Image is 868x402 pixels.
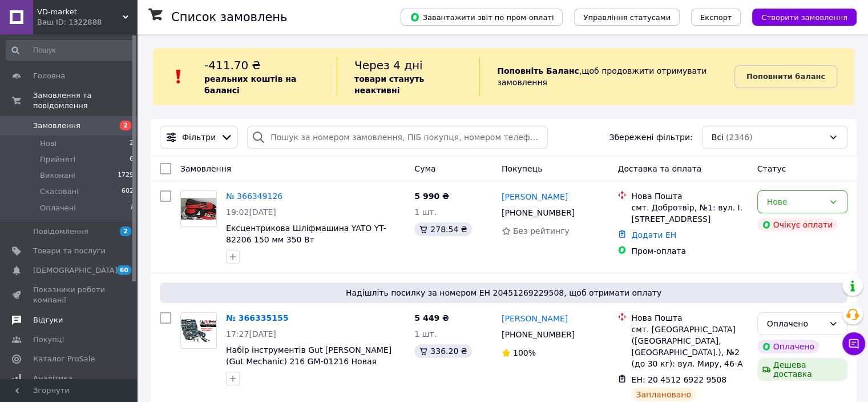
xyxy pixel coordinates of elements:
[414,222,471,236] div: 278.54 ₴
[118,170,134,181] span: 1729
[33,335,64,345] span: Покупці
[631,190,748,202] div: Нова Пошта
[40,138,56,149] span: Нові
[120,121,131,130] span: 2
[130,203,134,213] span: 7
[33,121,80,131] span: Замовлення
[170,68,187,85] img: :exclamation:
[204,74,296,95] b: реальних коштів на балансі
[130,154,134,165] span: 6
[631,245,748,257] div: Пром-оплата
[842,332,865,355] button: Чат з покупцем
[617,164,701,173] span: Доставка та оплата
[767,196,824,208] div: Нове
[182,132,216,143] span: Фільтри
[33,373,72,384] span: Аналітика
[37,7,123,17] span: VD-market
[181,319,216,342] img: Фото товару
[513,226,570,236] span: Без рейтингу
[502,164,542,173] span: Покупець
[499,327,577,343] div: [PHONE_NUMBER]
[33,226,88,237] span: Повідомлення
[734,65,837,88] a: Поповнити баланс
[180,164,231,173] span: Замовлення
[513,348,536,357] span: 100%
[414,192,449,201] span: 5 990 ₴
[40,154,75,165] span: Прийняті
[33,265,118,276] span: [DEMOGRAPHIC_DATA]
[6,40,135,61] input: Пошук
[130,138,134,149] span: 2
[204,58,261,72] span: -411.70 ₴
[354,58,423,72] span: Через 4 дні
[226,313,288,323] a: № 366335155
[414,208,437,217] span: 1 шт.
[180,190,217,227] a: Фото товару
[609,132,692,143] span: Збережені фільтри:
[757,340,819,353] div: Оплачено
[33,71,65,81] span: Головна
[479,57,734,96] div: , щоб продовжити отримувати замовлення
[574,9,680,26] button: Управління статусами
[122,186,134,197] span: 602
[33,285,106,305] span: Показники роботи компанії
[354,74,424,95] b: товари стануть неактивні
[631,202,748,225] div: смт. Добротвір, №1: вул. І. [STREET_ADDRESS]
[691,9,741,26] button: Експорт
[33,246,106,256] span: Товари та послуги
[631,324,748,369] div: смт. [GEOGRAPHIC_DATA] ([GEOGRAPHIC_DATA], [GEOGRAPHIC_DATA].), №2 (до 30 кг): вул. Миру, 46-А
[631,375,726,384] span: ЕН: 20 4512 6922 9508
[741,12,857,21] a: Створити замовлення
[414,313,449,323] span: 5 449 ₴
[700,13,732,22] span: Експорт
[583,13,671,22] span: Управління статусами
[414,329,437,339] span: 1 шт.
[33,315,63,325] span: Відгуки
[37,17,137,27] div: Ваш ID: 1322888
[180,312,217,349] a: Фото товару
[767,317,824,330] div: Оплачено
[181,198,216,219] img: Фото товару
[410,12,554,22] span: Завантажити звіт по пром-оплаті
[414,344,471,358] div: 336.20 ₴
[502,191,568,202] a: [PERSON_NAME]
[631,388,696,401] div: Заплановано
[40,170,75,181] span: Виконані
[726,133,753,142] span: (2346)
[171,10,287,24] h1: Список замовлень
[746,72,825,81] b: Поповнити баланс
[757,218,838,232] div: Очікує оплати
[226,208,276,217] span: 19:02[DATE]
[631,230,676,240] a: Додати ЕН
[497,66,579,75] b: Поповніть Баланс
[120,226,131,236] span: 2
[164,287,843,298] span: Надішліть посилку за номером ЕН 20451269229508, щоб отримати оплату
[117,265,131,275] span: 60
[40,186,79,197] span: Скасовані
[414,164,435,173] span: Cума
[226,345,402,377] a: Набір інструментів Gut [PERSON_NAME] (Gut Mechanic) 216 GM-01216 Новая премиум линейка, [GEOGRAPH...
[752,9,857,26] button: Створити замовлення
[40,203,76,213] span: Оплачені
[757,358,847,381] div: Дешева доставка
[33,354,95,364] span: Каталог ProSale
[761,13,847,22] span: Створити замовлення
[712,132,724,143] span: Всі
[226,329,276,339] span: 17:27[DATE]
[33,90,137,111] span: Замовлення та повідомлення
[226,192,282,201] a: № 366349126
[226,224,386,244] a: Ексцентрикова Шліфмашина YATO YT-82206 150 мм 350 Вт
[631,312,748,324] div: Нова Пошта
[247,126,548,149] input: Пошук за номером замовлення, ПІБ покупця, номером телефону, Email, номером накладної
[502,313,568,324] a: [PERSON_NAME]
[757,164,786,173] span: Статус
[499,205,577,221] div: [PHONE_NUMBER]
[401,9,563,26] button: Завантажити звіт по пром-оплаті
